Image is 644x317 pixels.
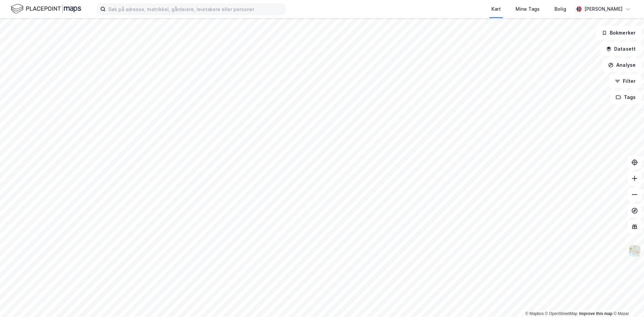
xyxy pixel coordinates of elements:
div: Bolig [554,5,566,13]
iframe: Chat Widget [610,285,644,317]
div: Mine Tags [516,5,540,13]
div: [PERSON_NAME] [584,5,623,13]
button: Bokmerker [596,26,641,40]
a: Mapbox [525,311,544,316]
a: Improve this map [579,311,612,316]
button: Tags [610,91,641,104]
button: Datasett [600,42,641,56]
button: Analyse [602,58,641,72]
div: Kart [491,5,501,13]
img: Z [628,245,641,257]
button: Filter [609,74,641,88]
input: Søk på adresse, matrikkel, gårdeiere, leietakere eller personer [106,4,285,14]
a: OpenStreetMap [545,311,578,316]
img: logo.f888ab2527a4732fd821a326f86c7f29.svg [11,3,81,15]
